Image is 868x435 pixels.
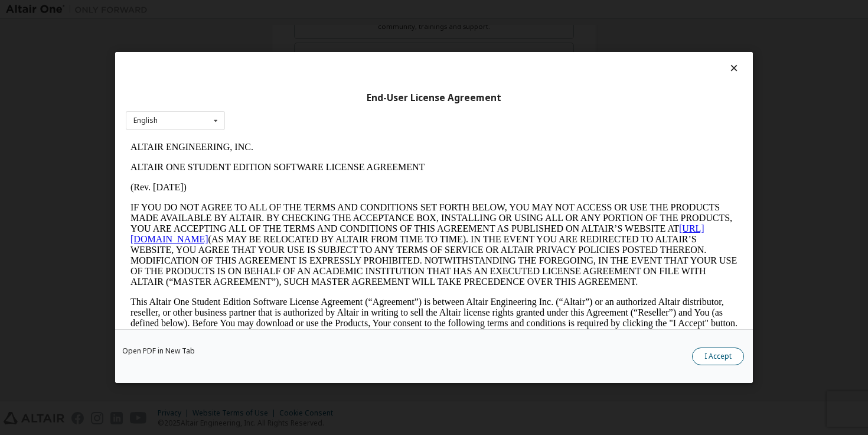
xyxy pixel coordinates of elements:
[133,117,158,124] div: English
[122,348,195,355] a: Open PDF in New Tab
[692,348,744,365] button: I Accept
[5,65,612,150] p: IF YOU DO NOT AGREE TO ALL OF THE TERMS AND CONDITIONS SET FORTH BELOW, YOU MAY NOT ACCESS OR USE...
[126,92,742,104] div: End-User License Agreement
[5,45,612,56] p: (Rev. [DATE])
[5,160,612,202] p: This Altair One Student Edition Software License Agreement (“Agreement”) is between Altair Engine...
[5,5,612,15] p: ALTAIR ENGINEERING, INC.
[5,86,579,107] a: [URL][DOMAIN_NAME]
[5,25,612,35] p: ALTAIR ONE STUDENT EDITION SOFTWARE LICENSE AGREEMENT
